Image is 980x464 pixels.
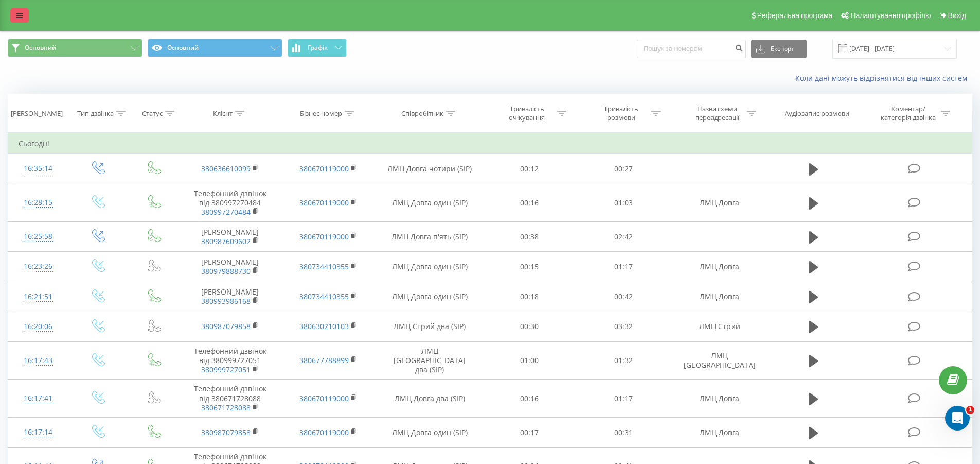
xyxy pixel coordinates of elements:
a: 380987079858 [201,427,251,437]
div: 16:17:41 [19,388,58,408]
div: Клієнт [213,109,233,118]
a: 380734410355 [299,262,349,271]
div: Коментар/категорія дзвінка [878,105,938,122]
a: 380993986168 [201,296,251,306]
a: 380670119000 [299,427,349,437]
a: 380636610099 [201,164,251,174]
div: Статус [142,109,163,118]
td: 00:27 [577,154,671,184]
td: 01:17 [577,380,671,418]
a: 380999727051 [201,365,251,374]
td: Сьогодні [8,133,972,154]
td: 01:32 [577,341,671,380]
td: ЛМЦ Довга чотири (SIP) [377,154,483,184]
td: ЛМЦ Довга п'ять (SIP) [377,222,483,252]
td: ЛМЦ Довга один (SIP) [377,282,483,312]
td: ЛМЦ Довга [670,184,768,222]
span: Вихід [948,11,966,20]
div: 16:23:26 [19,256,58,277]
td: Телефонний дзвінок від 380999727051 [181,341,279,380]
a: 380670119000 [299,232,349,242]
td: 02:42 [577,222,671,252]
td: 00:42 [577,282,671,312]
td: ЛМЦ Довга [670,282,768,312]
button: Основний [148,39,282,57]
td: 00:16 [483,380,577,418]
a: Коли дані можуть відрізнятися вiд інших систем [795,73,972,83]
a: 380979888730 [201,266,251,276]
a: 380670119000 [299,393,349,403]
td: 01:00 [483,341,577,380]
a: 380670119000 [299,164,349,174]
div: Назва схеми переадресації [689,105,744,122]
input: Пошук за номером [637,40,746,58]
td: 00:18 [483,282,577,312]
div: 16:20:06 [19,317,58,337]
iframe: Intercom live chat [945,406,970,431]
td: 03:32 [577,312,671,341]
td: 00:12 [483,154,577,184]
span: Графік [308,44,328,51]
td: 00:16 [483,184,577,222]
div: 16:21:51 [19,287,58,307]
div: 16:28:15 [19,193,58,213]
td: 00:15 [483,252,577,282]
div: 16:17:43 [19,351,58,371]
span: Основний [25,44,56,52]
div: Бізнес номер [300,109,342,118]
td: 01:03 [577,184,671,222]
a: 380987079858 [201,321,251,331]
div: Тривалість очікування [500,105,555,122]
div: Аудіозапис розмови [785,109,849,118]
div: 16:17:14 [19,422,58,442]
div: Тип дзвінка [77,109,114,118]
td: ЛМЦ Довга [670,252,768,282]
td: ЛМЦ Довга два (SIP) [377,380,483,418]
a: 380987609602 [201,236,251,246]
div: [PERSON_NAME] [11,109,63,118]
span: Налаштування профілю [850,11,931,20]
a: 380671728088 [201,403,251,413]
a: 380734410355 [299,291,349,301]
a: 380997270484 [201,207,251,217]
div: Співробітник [401,109,443,118]
span: 1 [966,406,974,414]
td: ЛМЦ Довга один (SIP) [377,184,483,222]
button: Основний [8,39,142,57]
div: 16:35:14 [19,159,58,179]
td: Телефонний дзвінок від 380997270484 [181,184,279,222]
td: ЛМЦ Довга один (SIP) [377,418,483,448]
td: ЛМЦ Довга [670,380,768,418]
td: ЛМЦ Стрий [670,312,768,341]
td: ЛМЦ Довга один (SIP) [377,252,483,282]
div: Тривалість розмови [594,105,649,122]
td: Телефонний дзвінок від 380671728088 [181,380,279,418]
td: 00:38 [483,222,577,252]
td: 00:31 [577,418,671,448]
a: 380670119000 [299,198,349,208]
span: Реферальна програма [757,11,833,20]
div: 16:25:58 [19,227,58,247]
td: ЛМЦ Довга [670,418,768,448]
button: Графік [288,39,347,57]
button: Експорт [751,40,807,58]
td: [PERSON_NAME] [181,222,279,252]
a: 380677788899 [299,355,349,365]
td: 00:30 [483,312,577,341]
td: [PERSON_NAME] [181,252,279,282]
td: 01:17 [577,252,671,282]
td: ЛМЦ [GEOGRAPHIC_DATA] [670,341,768,380]
a: 380630210103 [299,321,349,331]
td: ЛМЦ Стрий два (SIP) [377,312,483,341]
td: 00:17 [483,418,577,448]
td: ЛМЦ [GEOGRAPHIC_DATA] два (SIP) [377,341,483,380]
td: [PERSON_NAME] [181,282,279,312]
